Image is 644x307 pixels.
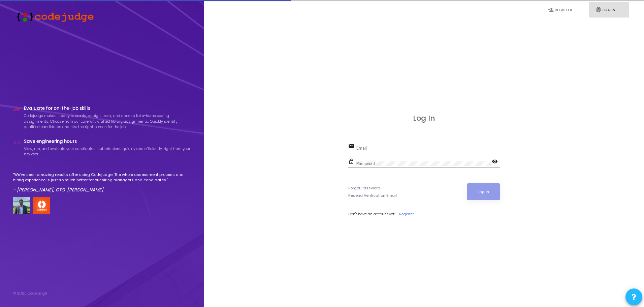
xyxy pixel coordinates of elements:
[13,187,103,193] em: - [PERSON_NAME], CTO, [PERSON_NAME]
[356,146,500,151] input: Email
[348,185,380,191] a: Forgot Password
[24,113,191,130] p: Codejudge makes it easy to create, assign, track, and assess take-home coding assignments. Choose...
[467,183,500,200] button: Log In
[595,7,602,13] i: fingerprint
[13,139,21,146] i: code
[13,197,30,214] img: user image
[13,106,21,113] i: timeline
[24,139,191,144] h4: Save engineering hours
[24,106,191,111] h4: Evaluate for on-the-job skills
[348,158,356,166] mat-icon: lock_outline
[541,2,581,18] a: person_addRegister
[589,2,629,18] a: fingerprintLog In
[348,114,500,123] h3: Log In
[348,143,356,151] mat-icon: email
[348,211,396,217] span: Don't have an account yet?
[24,146,191,157] p: View, run, and evaluate your candidates’ submissions quickly and efficiently, right from your bro...
[13,172,191,183] p: "We've seen amazing results after using Codejudge. The whole assessment process and hiring experi...
[492,158,500,166] mat-icon: visibility
[13,290,47,296] div: © 2025 Codejudge
[348,193,397,198] a: Resend Verification Email
[399,211,414,217] a: Register
[33,197,50,214] img: company-logo
[548,7,554,13] i: person_add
